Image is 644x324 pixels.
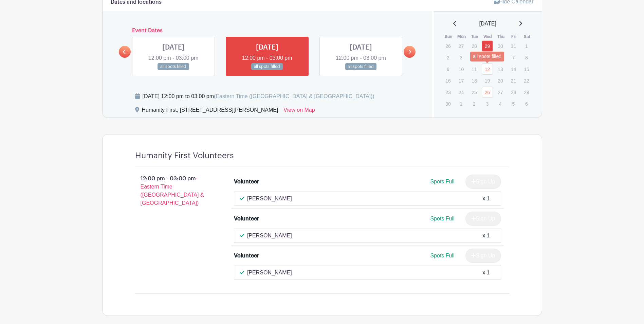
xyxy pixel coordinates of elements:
[482,87,493,98] a: 26
[442,64,454,74] p: 9
[482,232,490,240] div: x 1
[247,195,292,203] p: [PERSON_NAME]
[495,87,506,97] p: 27
[456,75,467,86] p: 17
[234,252,259,260] div: Volunteer
[468,75,480,86] p: 18
[455,33,468,40] th: Mon
[495,75,506,86] p: 20
[508,41,519,51] p: 31
[124,172,223,210] p: 12:00 pm - 03:00 pm
[442,75,454,86] p: 16
[143,92,374,101] div: [DATE] 12:00 pm to 03:00 pm
[283,106,315,117] a: View on Map
[482,64,493,75] a: 12
[468,64,480,74] p: 11
[456,41,467,51] p: 27
[508,52,519,63] p: 7
[430,179,454,184] span: Spots Full
[482,195,490,203] div: x 1
[234,215,259,223] div: Volunteer
[456,87,467,97] p: 24
[521,98,532,109] p: 6
[442,52,454,63] p: 2
[468,33,481,40] th: Tue
[442,41,454,51] p: 26
[521,75,532,86] p: 22
[234,178,259,186] div: Volunteer
[442,87,454,97] p: 23
[482,40,493,52] a: 29
[456,64,467,74] p: 10
[468,41,480,51] p: 28
[495,41,506,51] p: 30
[520,33,534,40] th: Sat
[456,52,467,63] p: 3
[508,75,519,86] p: 21
[430,253,454,258] span: Spots Full
[456,98,467,109] p: 1
[508,87,519,97] p: 28
[470,52,504,61] div: all spots filled
[135,151,234,161] h4: Humanity First Volunteers
[481,33,495,40] th: Wed
[442,98,454,109] p: 30
[508,98,519,109] p: 5
[521,87,532,97] p: 29
[521,41,532,51] p: 1
[508,33,521,40] th: Fri
[495,98,506,109] p: 4
[482,75,493,86] p: 19
[430,216,454,221] span: Spots Full
[482,98,493,109] p: 3
[495,64,506,74] p: 13
[247,269,292,277] p: [PERSON_NAME]
[131,28,404,34] h6: Event Dates
[247,232,292,240] p: [PERSON_NAME]
[468,98,480,109] p: 2
[468,52,480,63] p: 4
[482,269,490,277] div: x 1
[508,64,519,74] p: 14
[521,52,532,63] p: 8
[442,33,455,40] th: Sun
[468,87,480,97] p: 25
[214,93,374,99] span: (Eastern Time ([GEOGRAPHIC_DATA] & [GEOGRAPHIC_DATA]))
[142,106,278,117] div: Humanity First, [STREET_ADDRESS][PERSON_NAME]
[479,20,496,28] span: [DATE]
[521,64,532,74] p: 15
[494,33,508,40] th: Thu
